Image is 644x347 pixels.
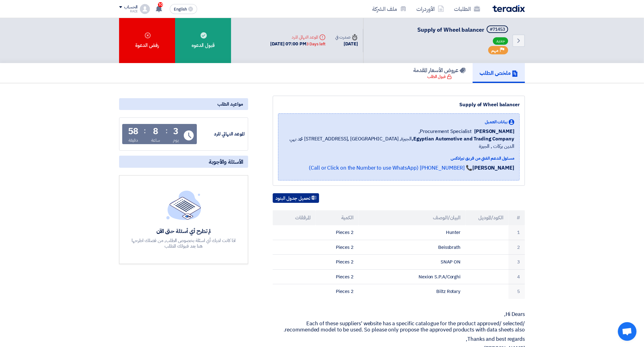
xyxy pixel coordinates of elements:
[359,269,466,284] td: Nexion S.P.A/Corghi
[508,284,525,299] td: 5
[466,210,508,225] th: الكود/الموديل
[508,225,525,240] td: 1
[474,128,514,135] span: [PERSON_NAME]
[417,25,484,34] span: Supply of Wheel balancer
[158,2,163,7] span: 10
[283,155,514,162] div: مسئول الدعم الفني من فريق تيرادكس
[493,37,508,45] span: جديد
[485,119,507,125] span: بيانات العميل
[359,225,466,240] td: Hunter
[316,269,359,284] td: 2 Pieces
[493,5,525,12] img: Teradix logo
[128,127,139,136] div: 58
[491,48,498,53] span: مهم
[508,255,525,270] td: 3
[209,158,243,165] span: الأسئلة والأجوبة
[316,255,359,270] td: 2 Pieces
[283,135,514,150] span: الجيزة, [GEOGRAPHIC_DATA] ,[STREET_ADDRESS] محمد بهي الدين بركات , الجيزة
[359,284,466,299] td: Biltz Rotary
[417,25,509,34] h5: Supply of Wheel balancer
[472,164,514,172] strong: [PERSON_NAME]
[273,321,525,333] p: Each of these suppliers' website has a specific catalogue for the product approved/ selected/ rec...
[273,336,525,342] p: Thanks and best regards,
[128,137,138,144] div: دقيقة
[270,34,325,40] div: الموعد النهائي للرد
[406,63,473,83] a: عروض الأسعار المقدمة قبول الطلب
[119,98,248,110] div: مواعيد الطلب
[173,127,178,136] div: 3
[316,210,359,225] th: الكمية
[273,210,316,225] th: المرفقات
[270,40,325,48] div: [DATE] 07:00 PM
[359,255,466,270] td: SNAP ON
[144,125,146,136] div: :
[316,225,359,240] td: 2 Pieces
[316,284,359,299] td: 2 Pieces
[273,193,319,203] button: تحميل جدول البنود
[174,7,187,11] span: English
[359,210,466,225] th: البيان/الوصف
[449,2,485,16] a: الطلبات
[198,130,245,138] div: الموعد النهائي للرد
[427,74,452,80] div: قبول الطلب
[336,34,358,40] div: صدرت في
[140,4,150,14] img: profile_test.png
[306,41,326,47] div: 3 Days left
[419,128,472,135] span: Procurement Specialist,
[153,127,158,136] div: 8
[131,238,237,249] div: اذا كانت لديك أي اسئلة بخصوص الطلب, من فضلك اطرحها هنا بعد قبولك للطلب
[336,40,358,48] div: [DATE]
[316,240,359,255] td: 2 Pieces
[119,18,175,63] div: رفض الدعوة
[490,27,505,32] div: #71453
[309,164,472,172] a: 📞 [PHONE_NUMBER] (Call or Click on the Number to use WhatsApp)
[166,190,201,220] img: empty_state_list.svg
[119,10,137,13] div: RADI
[412,135,514,143] b: Egyptian Automotive and Trading Company,
[480,69,518,76] h5: ملخص الطلب
[508,269,525,284] td: 4
[278,101,520,108] div: Supply of Wheel balancer
[618,322,637,341] div: Open chat
[131,227,237,235] div: لم تطرح أي أسئلة حتى الآن
[124,5,137,10] div: الحساب
[413,66,466,74] h5: عروض الأسعار المقدمة
[508,240,525,255] td: 2
[273,311,525,317] p: Hi Dears,
[367,2,411,16] a: ملف الشركة
[170,4,197,14] button: English
[411,2,449,16] a: الأوردرات
[473,63,525,83] a: ملخص الطلب
[173,137,179,144] div: يوم
[359,240,466,255] td: Beissbrath
[175,18,231,63] div: قبول الدعوه
[165,125,168,136] div: :
[151,137,160,144] div: ساعة
[508,210,525,225] th: #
